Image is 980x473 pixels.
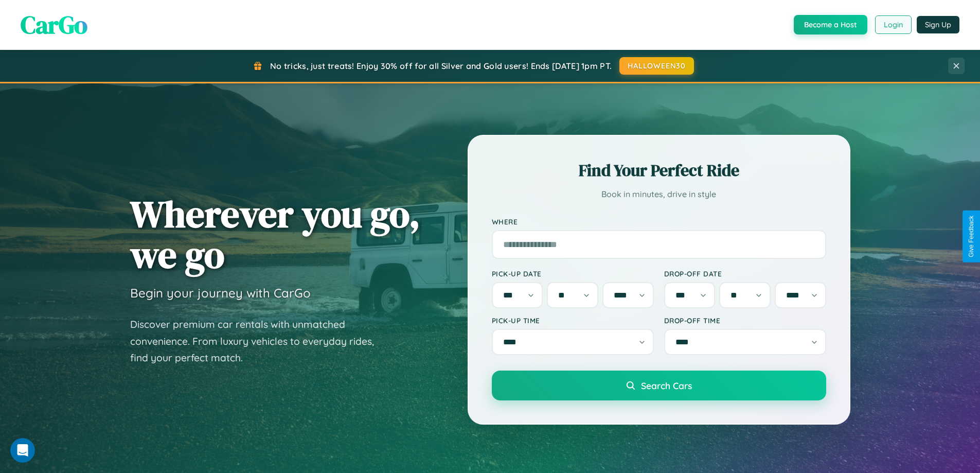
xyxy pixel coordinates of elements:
[492,269,654,278] label: Pick-up Date
[130,194,420,275] h1: Wherever you go, we go
[875,15,912,34] button: Login
[492,187,826,202] p: Book in minutes, drive in style
[664,316,826,325] label: Drop-off Time
[270,61,612,71] span: No tricks, just treats! Enjoy 30% off for all Silver and Gold users! Ends [DATE] 1pm PT.
[794,15,867,34] button: Become a Host
[664,269,826,278] label: Drop-off Date
[492,159,826,182] h2: Find Your Perfect Ride
[492,217,826,226] label: Where
[619,57,694,75] button: HALLOWEEN30
[130,316,387,366] p: Discover premium car rentals with unmatched convenience. From luxury vehicles to everyday rides, ...
[21,8,87,42] span: CarGo
[968,216,975,257] div: Give Feedback
[641,380,692,391] span: Search Cars
[130,285,311,301] h3: Begin your journey with CarGo
[492,316,654,325] label: Pick-up Time
[492,371,826,400] button: Search Cars
[917,16,959,33] button: Sign Up
[10,438,35,463] iframe: Intercom live chat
